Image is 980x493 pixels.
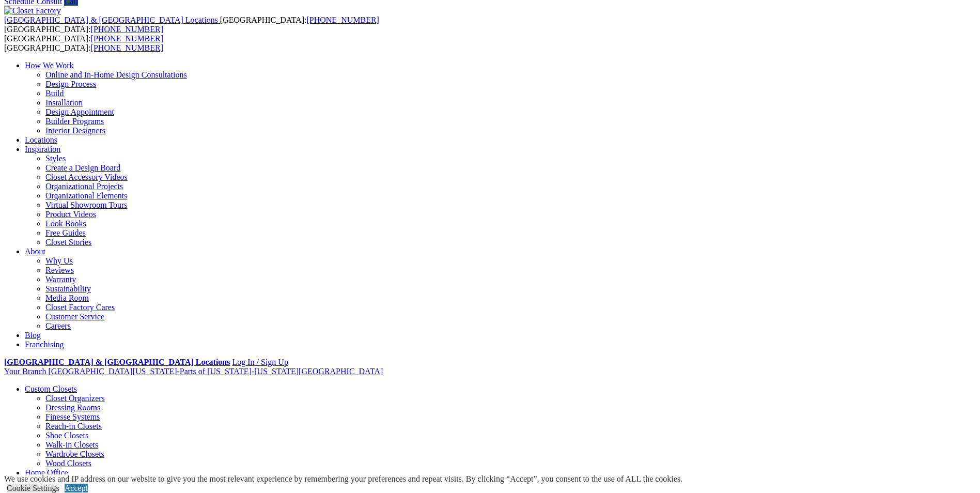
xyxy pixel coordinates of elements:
a: Builder Programs [45,117,104,126]
a: Dressing Rooms [45,403,100,412]
a: [PHONE_NUMBER] [91,25,163,34]
a: Careers [45,321,71,330]
a: Home Office [25,468,68,477]
a: Online and In-Home Design Consultations [45,70,187,79]
a: Reviews [45,266,74,274]
a: Customer Service [45,312,104,321]
span: Your Branch [4,367,46,376]
a: Your Branch [GEOGRAPHIC_DATA][US_STATE]-Parts of [US_STATE]-[US_STATE][GEOGRAPHIC_DATA] [4,367,383,376]
a: Sustainability [45,284,91,293]
a: Accept [65,484,88,492]
a: Log In / Sign Up [232,358,288,366]
span: [GEOGRAPHIC_DATA]: [GEOGRAPHIC_DATA]: [4,34,163,52]
a: Reach-in Closets [45,422,102,430]
a: About [25,247,45,256]
a: Custom Closets [25,384,77,393]
a: Build [45,89,64,98]
a: Shoe Closets [45,431,88,440]
span: [GEOGRAPHIC_DATA][US_STATE]-Parts of [US_STATE]-[US_STATE][GEOGRAPHIC_DATA] [48,367,383,376]
a: Design Appointment [45,107,114,116]
a: Inspiration [25,145,60,153]
a: [GEOGRAPHIC_DATA] & [GEOGRAPHIC_DATA] Locations [4,358,230,366]
a: Organizational Projects [45,182,123,191]
a: Finesse Systems [45,412,100,421]
a: Locations [25,135,57,144]
div: We use cookies and IP address on our website to give you the most relevant experience by remember... [4,474,682,484]
a: Why Us [45,256,73,265]
a: Media Room [45,294,89,302]
a: [PHONE_NUMBER] [91,34,163,43]
a: Design Process [45,80,96,88]
a: Wardrobe Closets [45,450,104,458]
a: Virtual Showroom Tours [45,201,128,209]
a: Warranty [45,275,76,284]
a: Franchising [25,340,64,349]
a: Free Guides [45,228,86,237]
a: Wood Closets [45,459,91,468]
a: Cookie Settings [7,484,59,492]
img: Closet Factory [4,6,61,16]
a: Styles [45,154,66,163]
a: How We Work [25,61,74,70]
a: Create a Design Board [45,163,120,172]
a: Closet Stories [45,238,91,246]
a: Closet Organizers [45,394,105,403]
a: [PHONE_NUMBER] [91,43,163,52]
a: Walk-in Closets [45,440,98,449]
a: [PHONE_NUMBER] [306,16,379,24]
span: [GEOGRAPHIC_DATA] & [GEOGRAPHIC_DATA] Locations [4,16,218,24]
a: Blog [25,331,41,340]
a: [GEOGRAPHIC_DATA] & [GEOGRAPHIC_DATA] Locations [4,16,220,24]
a: Closet Factory Cares [45,303,115,312]
a: Interior Designers [45,126,105,135]
a: Look Books [45,219,86,228]
a: Closet Accessory Videos [45,173,128,181]
a: Product Videos [45,210,96,219]
a: Installation [45,98,83,107]
a: Organizational Elements [45,191,127,200]
span: [GEOGRAPHIC_DATA]: [GEOGRAPHIC_DATA]: [4,16,379,34]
